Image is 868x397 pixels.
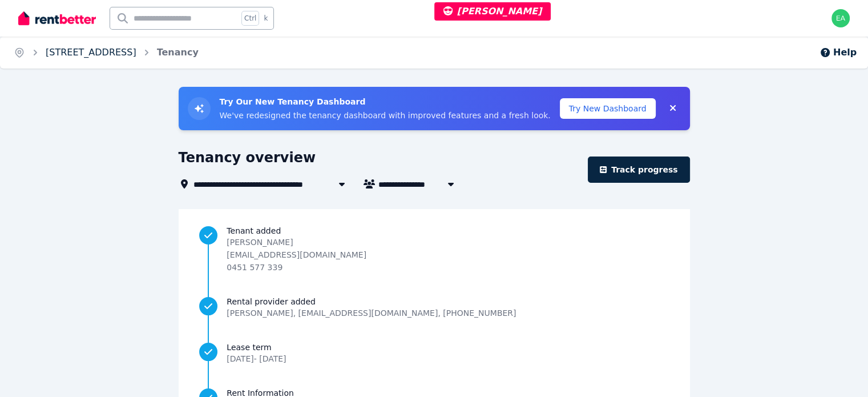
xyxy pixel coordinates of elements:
[18,10,96,27] img: RentBetter
[588,157,690,183] a: Track progress
[831,9,850,27] img: earl@rentbetter.com.au
[199,342,668,364] a: Lease term[DATE]- [DATE]
[227,236,366,248] p: [PERSON_NAME]
[443,6,542,17] span: [PERSON_NAME]
[220,110,551,121] p: We've redesigned the tenancy dashboard with improved features and a fresh look.
[560,98,656,119] button: Try New Dashboard
[46,47,136,58] a: [STREET_ADDRESS]
[220,96,551,107] h3: Try Our New Tenancy Dashboard
[264,14,268,23] span: k
[227,342,286,353] span: Lease term
[819,46,857,59] button: Help
[227,354,286,363] span: [DATE] - [DATE]
[227,263,282,272] span: 0451 577 339
[227,225,668,236] span: Tenant added
[179,149,316,167] h1: Tenancy overview
[199,225,668,273] a: Tenant added[PERSON_NAME][EMAIL_ADDRESS][DOMAIN_NAME]0451 577 339
[179,87,690,130] div: Try New Tenancy Dashboard
[227,307,516,319] span: [PERSON_NAME] , [EMAIL_ADDRESS][DOMAIN_NAME] , [PHONE_NUMBER]
[227,249,366,260] p: [EMAIL_ADDRESS][DOMAIN_NAME]
[227,296,516,307] span: Rental provider added
[199,296,668,319] a: Rental provider added[PERSON_NAME], [EMAIL_ADDRESS][DOMAIN_NAME], [PHONE_NUMBER]
[157,47,199,58] a: Tenancy
[665,99,681,118] button: Collapse banner
[241,11,259,26] span: Ctrl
